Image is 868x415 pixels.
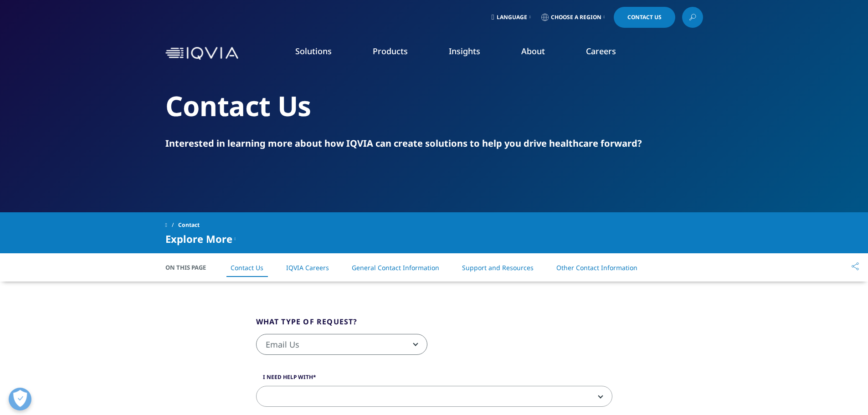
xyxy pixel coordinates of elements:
[165,137,703,150] div: Interested in learning more about how IQVIA can create solutions to help you drive healthcare for...
[242,32,703,75] nav: Primary
[614,7,675,28] a: Contact Us
[231,263,263,272] a: Contact Us
[256,334,427,355] span: Email Us
[178,217,200,233] span: Contact
[165,233,232,244] span: Explore More
[373,46,408,56] a: Products
[556,263,637,272] a: Other Contact Information
[521,46,545,56] a: About
[286,263,329,272] a: IQVIA Careers
[586,46,616,56] a: Careers
[462,263,534,272] a: Support and Resources
[295,46,332,56] a: Solutions
[352,263,439,272] a: General Contact Information
[165,47,238,60] img: IQVIA Healthcare Information Technology and Pharma Clinical Research Company
[497,14,527,21] span: Language
[165,263,216,272] span: On This Page
[9,388,31,410] button: Öppna preferenser
[551,14,601,21] span: Choose a Region
[627,15,662,20] span: Contact Us
[257,334,427,355] span: Email Us
[165,89,703,123] h2: Contact Us
[449,46,480,56] a: Insights
[256,316,358,334] legend: What type of request?
[256,373,612,386] label: I need help with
